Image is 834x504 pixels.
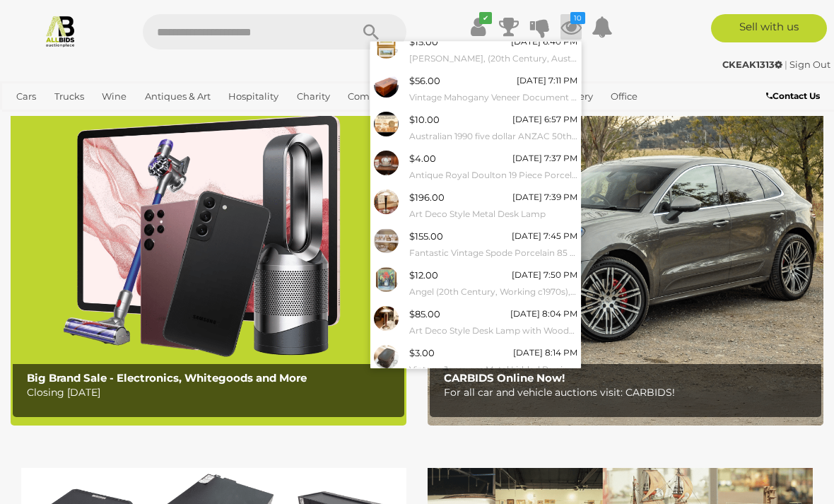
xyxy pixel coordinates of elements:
[605,85,643,108] a: Office
[512,189,577,205] div: [DATE] 7:39 PM
[467,14,488,40] a: ✔
[766,90,820,101] b: Contact Us
[370,341,581,380] a: $3.00 [DATE] 8:14 PM Vintage Japanese Metal Lidded Box in Woven Metal Basket Form
[409,129,577,144] small: Australian 1990 five dollar ANZAC 50th Anniversary
[409,114,440,125] span: $10.00
[409,347,435,358] span: $3.00
[291,85,336,108] a: Charity
[517,73,577,88] div: [DATE] 7:11 PM
[479,12,492,24] i: ✔
[44,14,77,47] img: Allbids.com.au
[11,85,42,108] a: Cars
[374,151,399,175] img: 53913-21a.jpg
[374,73,399,98] img: 53836-5a.jpg
[409,362,577,377] small: Vintage Japanese Metal Lidded Box in Woven Metal Basket Form
[409,192,445,203] span: $196.00
[370,264,581,303] a: $12.00 [DATE] 7:50 PM Angel (20th Century, Working c1970s), Still Life - Flowers in White Jug, Or...
[370,108,581,147] a: $10.00 [DATE] 6:57 PM Australian 1990 five dollar ANZAC 50th Anniversary
[711,14,827,42] a: Sell with us
[409,245,577,261] small: Fantastic Vintage Spode Porcelain 85 Piece Dinner Service in Gold Fleur De Lys Pattern
[223,85,284,108] a: Hospitality
[513,345,577,361] div: [DATE] 8:14 PM
[409,90,577,105] small: Vintage Mahogany Veneer Document Box with Lift Out Tray and Side Drawer
[370,225,581,264] a: $155.00 [DATE] 7:45 PM Fantastic Vintage Spode Porcelain 85 Piece Dinner Service in Gold Fleur De...
[766,88,823,104] a: Contact Us
[409,36,438,47] span: $15.00
[409,269,438,281] span: $12.00
[789,59,830,70] a: Sign Out
[336,14,406,49] button: Search
[512,151,577,166] div: [DATE] 7:37 PM
[49,85,90,108] a: Trucks
[374,267,399,292] img: 53914-26a.jpg
[374,189,399,214] img: 53538-70a.jpg
[512,228,577,244] div: [DATE] 7:45 PM
[374,345,399,370] img: 53913-74a.jpg
[511,34,577,49] div: [DATE] 6:40 PM
[139,85,216,108] a: Antiques & Art
[409,51,577,66] small: [PERSON_NAME], (20th Century, Australian), Sunrise on the Victoria Range & Victoria Valley, Lovel...
[370,69,581,108] a: $56.00 [DATE] 7:11 PM Vintage Mahogany Veneer Document Box with Lift Out Tray and Side Drawer
[510,306,577,322] div: [DATE] 8:04 PM
[374,34,399,59] img: 51143-147a.jpg
[570,12,585,24] i: 10
[409,75,440,86] span: $56.00
[785,59,787,70] span: |
[374,112,399,136] img: 54000-18a.jpg
[512,112,577,127] div: [DATE] 6:57 PM
[722,59,782,70] strong: CKEAK1313
[342,85,405,108] a: Computers
[409,206,577,222] small: Art Deco Style Metal Desk Lamp
[374,228,399,253] img: 53913-17a.jpg
[370,147,581,186] a: $4.00 [DATE] 7:37 PM Antique Royal Doulton 19 Piece Porcelain Partial Tea Service with Pink Rose ...
[722,59,785,70] a: CKEAK1313
[512,267,577,283] div: [DATE] 7:50 PM
[370,303,581,341] a: $85.00 [DATE] 8:04 PM Art Deco Style Desk Lamp with Wooden Base
[374,306,399,331] img: 53913-129a.jpg
[409,153,436,164] span: $4.00
[11,108,51,131] a: Sports
[409,308,440,320] span: $85.00
[409,168,577,183] small: Antique Royal Doulton 19 Piece Porcelain Partial Tea Service with Pink Rose Decoration
[560,14,582,40] a: 10
[370,30,581,69] a: $15.00 [DATE] 6:40 PM [PERSON_NAME], (20th Century, Australian), Sunrise on the Victoria Range & ...
[409,230,443,242] span: $155.00
[96,85,132,108] a: Wine
[409,323,577,339] small: Art Deco Style Desk Lamp with Wooden Base
[58,108,170,131] a: [GEOGRAPHIC_DATA]
[370,186,581,225] a: $196.00 [DATE] 7:39 PM Art Deco Style Metal Desk Lamp
[409,284,577,300] small: Angel (20th Century, Working c1970s), Still Life - Flowers in White Jug, Original Vintage Oil on ...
